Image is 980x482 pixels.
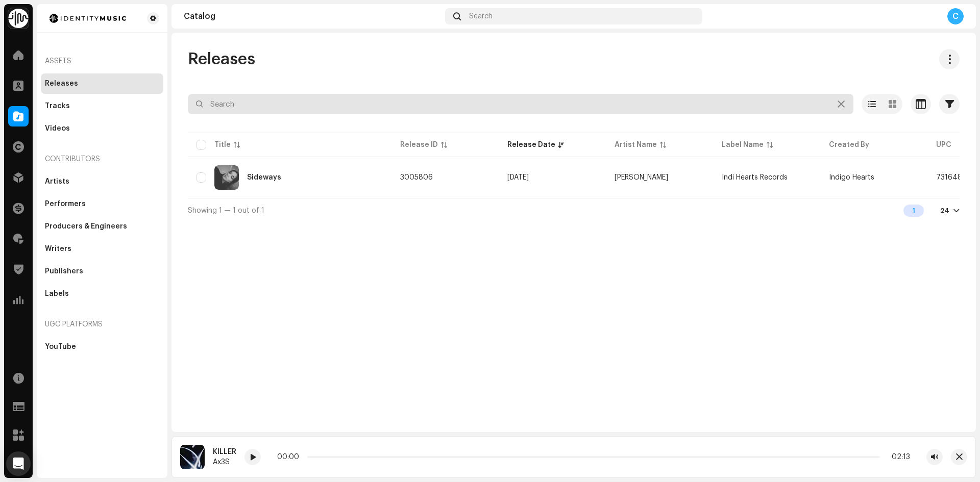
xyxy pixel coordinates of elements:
re-m-nav-item: Artists [41,171,163,192]
div: Catalog [184,12,441,20]
span: Veronica Bravo [615,174,705,181]
re-m-nav-item: Writers [41,239,163,259]
re-m-nav-item: Tracks [41,96,163,116]
span: 3005806 [400,174,433,181]
div: Ax3S [213,458,236,466]
div: Artist Name [615,140,657,150]
span: Search [469,12,493,20]
span: Releases [188,49,255,69]
div: Performers [45,200,86,208]
div: Release Date [507,140,555,150]
div: Label Name [722,140,764,150]
re-a-nav-header: UGC Platforms [41,312,163,337]
div: Release ID [400,140,438,150]
div: KILLER [213,448,236,456]
div: [PERSON_NAME] [615,174,668,181]
div: Labels [45,290,69,298]
div: Open Intercom Messenger [6,451,31,476]
span: Showing 1 — 1 out of 1 [188,207,264,214]
re-m-nav-item: Performers [41,194,163,214]
re-m-nav-item: Videos [41,118,163,139]
div: Artists [45,177,69,186]
re-a-nav-header: Assets [41,49,163,73]
re-m-nav-item: YouTube [41,337,163,357]
img: 185c913a-8839-411b-a7b9-bf647bcb215e [45,12,131,24]
div: Tracks [45,102,70,110]
re-m-nav-item: Producers & Engineers [41,216,163,237]
div: Publishers [45,267,83,275]
div: Videos [45,124,70,133]
div: C [947,8,964,24]
re-m-nav-item: Labels [41,284,163,304]
re-m-nav-item: Publishers [41,261,163,282]
div: YouTube [45,343,76,351]
div: Writers [45,245,71,253]
div: 02:13 [884,453,910,461]
div: Sideways [247,174,281,181]
img: 51a2b269-dedc-42c1-85f0-b879dcfecf77 [214,165,239,190]
div: 00:00 [277,453,303,461]
div: 1 [903,205,924,217]
img: 467958b3-d745-48d5-b847-3eb80b8aa26b [180,445,205,469]
div: 24 [940,207,949,215]
span: Indi Hearts Records [722,174,788,181]
div: Releases [45,80,78,88]
img: 0f74c21f-6d1c-4dbc-9196-dbddad53419e [8,8,29,29]
re-m-nav-item: Releases [41,73,163,94]
span: Indigo Hearts [829,174,874,181]
div: Title [214,140,231,150]
div: Producers & Engineers [45,222,127,231]
span: Oct 24, 2025 [507,174,529,181]
re-a-nav-header: Contributors [41,147,163,171]
input: Search [188,94,853,114]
